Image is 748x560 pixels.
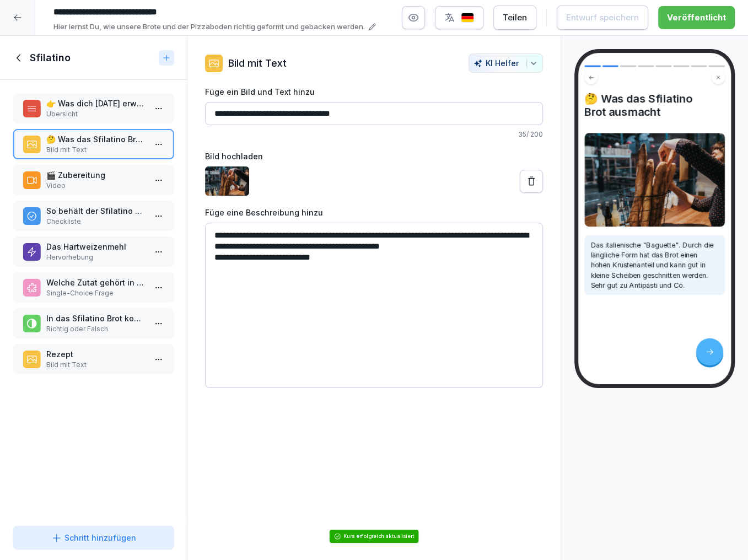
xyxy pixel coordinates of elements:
div: Entwurf speichern [566,12,639,24]
p: Richtig oder Falsch [46,324,145,334]
p: Welche Zutat gehört in NICHT in das Sfilatino Brot? [46,277,145,288]
div: 👉 Was dich [DATE] erwartet:Übersicht [13,93,174,123]
p: 35 / 200 [205,130,543,139]
label: Füge ein Bild und Text hinzu [205,86,543,98]
div: Das HartweizenmehlHervorhebung [13,236,174,267]
p: In das Sfilatino Brot kommt nur Hartweizengriess? [46,313,145,324]
button: Schritt hinzufügen [13,526,174,550]
p: Bild mit Text [46,360,145,370]
div: Kurs erfolgreich aktualisiert [343,533,415,540]
img: de.svg [461,13,474,23]
p: 🎬 Zubereitung [46,169,145,181]
button: Veröffentlicht [658,6,735,29]
div: Teilen [503,12,527,24]
div: KI Helfer [473,58,538,68]
h1: Sfilatino [30,51,71,64]
p: Hervorhebung [46,252,145,262]
label: Bild hochladen [205,150,543,162]
p: Checkliste [46,217,145,227]
div: Veröffentlicht [667,12,726,24]
p: 🤔 Was das Sfilatino Brot ausmacht [46,133,145,145]
div: Schritt hinzufügen [51,532,136,543]
p: Bild mit Text [228,56,287,71]
div: 🎬 ZubereitungVideo [13,165,174,195]
p: Video [46,181,145,191]
p: Das italienische "Baguette". Durch die längliche Form hat das Brot einen hohen Krustenanteil und ... [590,240,718,290]
h4: 🤔 Was das Sfilatino Brot ausmacht [584,92,725,119]
button: KI Helfer [469,53,543,73]
p: Bild mit Text [46,145,145,155]
button: Teilen [493,6,536,30]
div: Welche Zutat gehört in NICHT in das Sfilatino Brot?Single-Choice Frage [13,272,174,303]
button: Entwurf speichern [557,6,648,30]
img: Bild und Text Vorschau [584,133,725,227]
p: 👉 Was dich [DATE] erwartet: [46,98,145,109]
p: Das Hartweizenmehl [46,241,145,252]
p: Übersicht [46,109,145,119]
p: Rezept [46,348,145,360]
div: RezeptBild mit Text [13,344,174,374]
div: In das Sfilatino Brot kommt nur Hartweizengriess?Richtig oder Falsch [13,308,174,338]
p: Hier lernst Du, wie unsere Brote und der Pizzaboden richtig geformt und gebacken werden. [53,21,365,33]
div: So behält der Sfilatino seine FormCheckliste [13,201,174,231]
label: Füge eine Beschreibung hinzu [205,207,543,218]
img: uaidjl8opjshjdfnpji9mypx.png [205,166,249,196]
p: Single-Choice Frage [46,288,145,298]
p: So behält der Sfilatino seine Form [46,205,145,217]
div: 🤔 Was das Sfilatino Brot ausmachtBild mit Text [13,129,174,159]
